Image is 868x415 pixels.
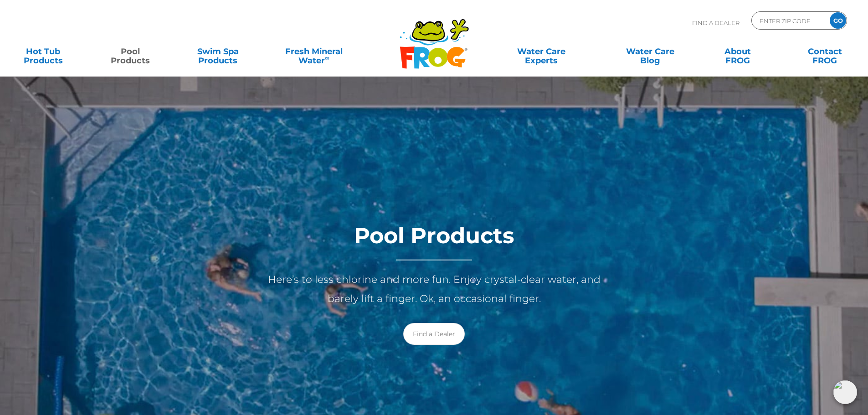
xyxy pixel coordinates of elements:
[830,12,846,29] input: GO
[252,270,616,308] p: Here’s to less chlorine and more fun. Enjoy crystal-clear water, and barely lift a finger. Ok, an...
[833,380,857,404] img: openIcon
[704,42,771,61] a: AboutFROG
[325,54,329,61] sup: ∞
[791,42,859,61] a: ContactFROG
[759,14,820,27] input: Zip Code Form
[252,224,616,261] h1: Pool Products
[692,11,740,34] p: Find A Dealer
[184,42,252,61] a: Swim SpaProducts
[616,42,684,61] a: Water CareBlog
[97,42,164,61] a: PoolProducts
[486,42,596,61] a: Water CareExperts
[403,323,465,345] a: Find a Dealer
[9,42,77,61] a: Hot TubProducts
[271,42,356,61] a: Fresh MineralWater∞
